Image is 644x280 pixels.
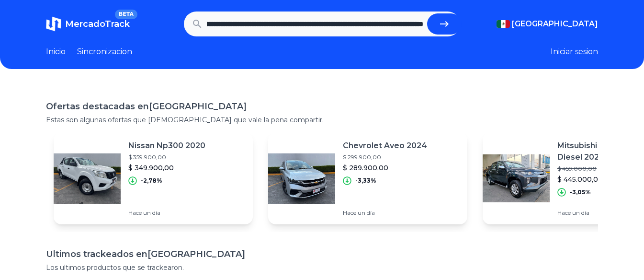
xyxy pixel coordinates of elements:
a: Featured imageNissan Np300 2020$ 359.900,00$ 349.900,00-2,78%Hace un día [54,132,253,224]
p: -3,05% [570,188,591,196]
p: Los ultimos productos que se trackearon. [46,263,598,272]
p: Hace un día [128,209,205,217]
a: Sincronizacion [77,46,132,58]
a: MercadoTrackBETA [46,16,130,32]
img: Mexico [497,20,510,28]
span: MercadoTrack [65,19,130,29]
p: Hace un día [343,209,427,217]
a: Featured imageChevrolet Aveo 2024$ 299.900,00$ 289.900,00-3,33%Hace un día [268,132,467,224]
span: BETA [115,10,137,19]
img: Featured image [54,145,121,212]
p: Nissan Np300 2020 [128,140,205,152]
button: [GEOGRAPHIC_DATA] [497,18,598,30]
p: $ 289.900,00 [343,163,427,173]
span: [GEOGRAPHIC_DATA] [512,18,598,30]
p: Chevrolet Aveo 2024 [343,140,427,152]
p: -3,33% [355,177,376,185]
p: -2,78% [141,177,162,185]
p: Estas son algunas ofertas que [DEMOGRAPHIC_DATA] que vale la pena compartir. [46,115,598,125]
p: $ 299.900,00 [343,153,427,161]
img: Featured image [483,145,550,212]
h1: Ofertas destacadas en [GEOGRAPHIC_DATA] [46,100,598,113]
p: $ 359.900,00 [128,153,205,161]
button: Iniciar sesion [551,46,598,58]
h1: Ultimos trackeados en [GEOGRAPHIC_DATA] [46,247,598,261]
img: MercadoTrack [46,16,61,32]
p: $ 349.900,00 [128,163,205,173]
img: Featured image [268,145,335,212]
a: Inicio [46,46,66,58]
